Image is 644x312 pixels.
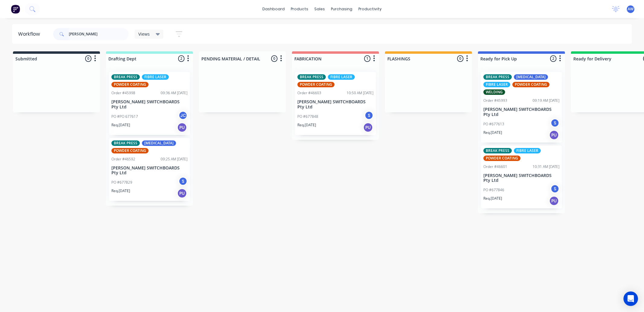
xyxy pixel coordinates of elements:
div: POWDER COATING [483,156,521,161]
div: PU [177,123,187,132]
div: POWDER COATING [297,82,335,87]
p: Req. [DATE] [297,122,316,128]
p: PO #PO 677617 [111,114,138,119]
div: PU [549,130,559,140]
div: productivity [355,5,385,14]
div: BREAK PRESS [483,74,512,80]
p: PO #677613 [483,121,504,127]
div: 09:19 AM [DATE] [533,98,559,103]
p: [PERSON_NAME] SWITCHBOARDS Pty Ltd [111,166,187,176]
div: PU [363,123,373,132]
div: BREAK PRESS [111,140,140,146]
div: BREAK PRESS [111,74,140,80]
p: [PERSON_NAME] SWITCHBOARDS Pty Ltd [297,99,373,110]
div: 09:25 AM [DATE] [161,156,187,162]
p: Req. [DATE] [483,196,502,201]
div: FIBRE LASER [514,148,541,153]
div: sales [311,5,328,14]
div: BREAK PRESS[MEDICAL_DATA]POWDER COATINGOrder #4659209:25 AM [DATE][PERSON_NAME] SWITCHBOARDS Pty ... [109,138,190,201]
div: S [550,118,559,127]
input: Search for orders... [69,28,129,40]
div: POWDER COATING [111,82,149,87]
span: Views [138,31,150,37]
div: POWDER COATING [111,148,149,153]
div: products [288,5,311,14]
div: Open Intercom Messenger [623,291,638,306]
div: FIBRE LASER [483,82,510,87]
div: FIBRE LASER [142,74,169,80]
div: BREAK PRESSFIBRE LASERPOWDER COATINGOrder #4599809:36 AM [DATE][PERSON_NAME] SWITCHBOARDS Pty Ltd... [109,72,190,135]
div: 10:31 AM [DATE] [533,164,559,169]
div: JC [178,111,187,120]
div: PU [549,196,559,206]
span: AW [628,6,633,12]
div: BREAK PRESS[MEDICAL_DATA]FIBRE LASERPOWDER COATINGWELDINGOrder #4599309:19 AM [DATE][PERSON_NAME]... [481,72,562,143]
div: [MEDICAL_DATA] [142,140,176,146]
div: Order #46603 [297,90,321,96]
div: 10:50 AM [DATE] [347,90,373,96]
div: [MEDICAL_DATA] [514,74,548,80]
div: S [178,177,187,186]
p: Req. [DATE] [483,130,502,135]
p: PO #677829 [111,180,132,185]
div: 09:36 AM [DATE] [161,90,187,96]
a: dashboard [259,5,288,14]
div: FIBRE LASER [328,74,355,80]
div: Order #46601 [483,164,507,169]
div: purchasing [328,5,355,14]
p: [PERSON_NAME] SWITCHBOARDS Pty Ltd [111,99,187,110]
div: BREAK PRESS [483,148,512,153]
p: Req. [DATE] [111,188,130,194]
p: PO #677846 [483,187,504,193]
div: BREAK PRESS [297,74,326,80]
div: WELDING [483,89,505,95]
img: Factory [11,5,20,14]
div: S [364,111,373,120]
p: PO #677848 [297,114,318,119]
div: BREAK PRESSFIBRE LASERPOWDER COATINGOrder #4660310:50 AM [DATE][PERSON_NAME] SWITCHBOARDS Pty Ltd... [295,72,376,135]
div: POWDER COATING [512,82,549,87]
p: [PERSON_NAME] SWITCHBOARDS Pty Ltd [483,107,559,117]
div: Order #45993 [483,98,507,103]
p: [PERSON_NAME] SWITCHBOARDS Pty Ltd [483,173,559,183]
div: S [550,184,559,193]
div: Workflow [18,31,43,38]
div: BREAK PRESSFIBRE LASERPOWDER COATINGOrder #4660110:31 AM [DATE][PERSON_NAME] SWITCHBOARDS Pty Ltd... [481,146,562,209]
div: PU [177,188,187,198]
div: Order #46592 [111,156,135,162]
p: Req. [DATE] [111,122,130,128]
div: Order #45998 [111,90,135,96]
